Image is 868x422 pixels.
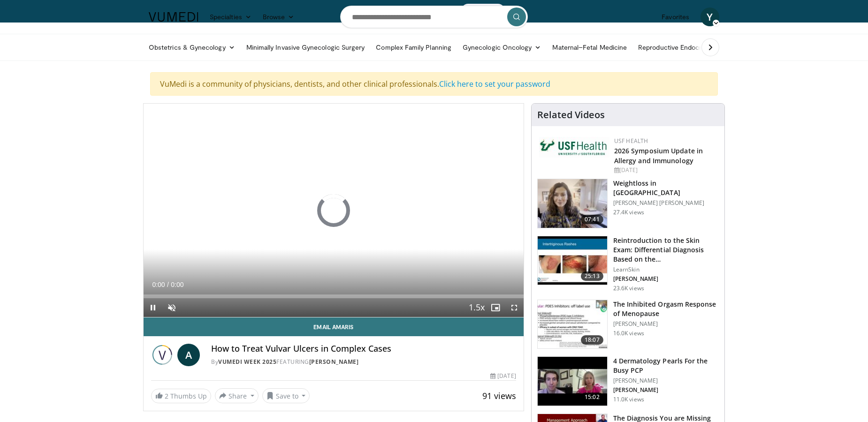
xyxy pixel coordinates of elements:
div: [DATE] [490,372,516,380]
div: Progress Bar [144,294,524,298]
a: 18:07 The Inhibited Orgasm Response of Menopause [PERSON_NAME] 16.0K views [537,300,719,349]
span: 0:00 [171,281,183,288]
a: Email Amaris [144,317,524,336]
button: Fullscreen [505,298,524,317]
a: 25:13 Reintroduction to the Skin Exam: Differential Diagnosis Based on the… LearnSkin [PERSON_NAM... [537,236,719,292]
div: VuMedi is a community of physicians, dentists, and other clinical professionals. [150,72,718,96]
button: Save to [262,388,310,403]
p: LearnSkin [613,266,719,273]
p: 23.6K views [613,285,644,292]
div: [DATE] [614,166,717,174]
a: Minimally Invasive Gynecologic Surgery [241,38,371,57]
div: By FEATURING [211,358,516,366]
span: 2 [165,392,168,400]
span: / [167,281,169,288]
a: 07:41 Weightloss in [GEOGRAPHIC_DATA] [PERSON_NAME] [PERSON_NAME] 27.4K views [537,179,719,228]
img: 022c50fb-a848-4cac-a9d8-ea0906b33a1b.150x105_q85_crop-smart_upscale.jpg [538,236,607,285]
a: Maternal–Fetal Medicine [547,38,632,57]
span: 91 views [482,390,516,401]
p: [PERSON_NAME] [613,377,719,384]
button: Share [215,388,259,403]
img: 283c0f17-5e2d-42ba-a87c-168d447cdba4.150x105_q85_crop-smart_upscale.jpg [538,300,607,349]
button: Pause [144,298,162,317]
img: 9983fed1-7565-45be-8934-aef1103ce6e2.150x105_q85_crop-smart_upscale.jpg [538,179,607,228]
a: 15:02 4 Dermatology Pearls For the Busy PCP [PERSON_NAME] [PERSON_NAME] 11.0K views [537,356,719,406]
h3: Reintroduction to the Skin Exam: Differential Diagnosis Based on the… [613,236,719,264]
a: Specialties [204,8,257,26]
h3: Weightloss in [GEOGRAPHIC_DATA] [613,179,719,197]
span: 25:13 [581,271,603,281]
a: Favorites [656,8,695,26]
h4: How to Treat Vulvar Ulcers in Complex Cases [211,344,516,354]
a: 2026 Symposium Update in Allergy and Immunology [614,146,703,165]
span: 0:00 [152,281,165,288]
p: 11.0K views [613,396,644,403]
span: 07:41 [581,215,603,224]
a: Browse [257,8,300,26]
button: Playback Rate [467,298,486,317]
a: A [177,344,200,366]
button: Enable picture-in-picture mode [486,298,505,317]
p: [PERSON_NAME] [613,386,719,394]
p: 27.4K views [613,209,644,216]
p: [PERSON_NAME] [PERSON_NAME] [613,199,719,207]
a: USF Health [614,137,648,145]
a: Click here to set your password [439,79,550,89]
img: Vumedi Week 2025 [151,344,174,366]
h3: 4 Dermatology Pearls For the Busy PCP [613,356,719,375]
p: [PERSON_NAME] [613,275,719,283]
input: Search topics, interventions [340,6,528,28]
img: VuMedi Logo [149,12,198,22]
img: 04c704bc-886d-4395-b463-610399d2ca6d.150x105_q85_crop-smart_upscale.jpg [538,357,607,406]
a: Complex Family Planning [370,38,457,57]
p: [PERSON_NAME] [613,320,719,328]
a: Vumedi Week 2025 [218,358,276,366]
h3: The Inhibited Orgasm Response of Menopause [613,300,719,318]
a: Gynecologic Oncology [457,38,547,57]
a: Obstetrics & Gynecology [143,38,241,57]
h4: Related Videos [537,109,605,121]
span: 15:02 [581,392,603,402]
p: 16.0K views [613,330,644,337]
button: Unmute [162,298,181,317]
a: [PERSON_NAME] [309,358,359,366]
span: 18:07 [581,335,603,345]
img: 6ba8804a-8538-4002-95e7-a8f8012d4a11.png.150x105_q85_autocrop_double_scale_upscale_version-0.2.jpg [539,137,609,158]
a: Y [700,8,719,26]
a: 2 Thumbs Up [151,389,211,403]
a: Reproductive Endocrinology & [MEDICAL_DATA] [632,38,790,57]
video-js: Video Player [144,104,524,317]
